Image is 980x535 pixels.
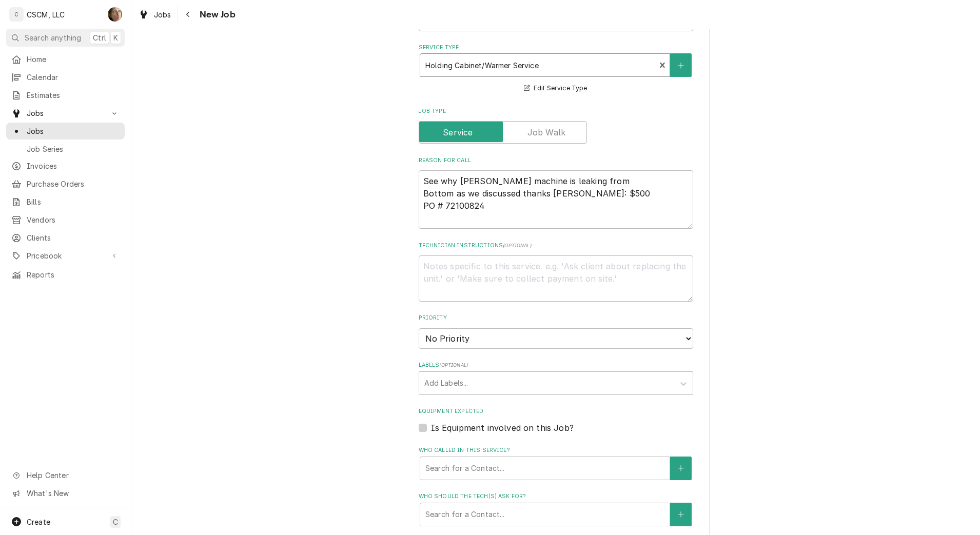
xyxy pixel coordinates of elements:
[6,175,125,192] a: Purchase Orders
[6,123,125,140] a: Jobs
[419,492,693,526] div: Who should the tech(s) ask for?
[27,161,120,171] span: Invoices
[419,44,693,52] label: Service Type
[522,82,589,95] button: Edit Service Type
[439,362,468,368] span: ( optional )
[27,214,120,225] span: Vendors
[419,407,693,415] label: Equipment Expected
[154,9,171,20] span: Jobs
[25,32,81,43] span: Search anything
[419,242,693,302] div: Technician Instructions
[27,144,120,154] span: Job Series
[27,90,120,101] span: Estimates
[419,361,693,394] div: Labels
[678,62,684,69] svg: Create New Service
[6,29,125,47] button: Search anythingCtrlK
[6,141,125,157] a: Job Series
[93,32,106,43] span: Ctrl
[6,105,125,122] a: Go to Jobs
[419,156,693,165] label: Reason For Call
[27,518,50,526] span: Create
[27,470,119,481] span: Help Center
[678,465,684,472] svg: Create New Contact
[6,211,125,228] a: Vendors
[27,72,120,83] span: Calendar
[27,196,120,207] span: Bills
[503,243,532,248] span: ( optional )
[113,32,118,43] span: K
[419,314,693,322] label: Priority
[27,269,120,280] span: Reports
[678,511,684,518] svg: Create New Contact
[27,126,120,136] span: Jobs
[27,9,65,20] div: CSCM, LLC
[670,53,692,77] button: Create New Service
[27,488,119,499] span: What's New
[27,179,120,189] span: Purchase Orders
[6,157,125,174] a: Invoices
[6,193,125,210] a: Bills
[419,156,693,229] div: Reason For Call
[134,6,175,23] a: Jobs
[419,446,693,454] label: Who called in this service?
[27,108,104,118] span: Jobs
[9,7,24,22] div: C
[27,54,120,65] span: Home
[6,247,125,264] a: Go to Pricebook
[419,446,693,480] div: Who called in this service?
[180,6,197,23] button: Navigate back
[670,457,692,480] button: Create New Contact
[113,517,118,527] span: C
[6,266,125,283] a: Reports
[27,232,120,243] span: Clients
[6,87,125,104] a: Estimates
[197,8,236,22] span: New Job
[431,422,574,434] label: Is Equipment involved on this Job?
[419,242,693,250] label: Technician Instructions
[6,229,125,246] a: Clients
[419,407,693,433] div: Equipment Expected
[419,492,693,501] label: Who should the tech(s) ask for?
[670,503,692,526] button: Create New Contact
[419,314,693,348] div: Priority
[419,44,693,94] div: Service Type
[419,107,693,115] label: Job Type
[108,7,122,22] div: Serra Heyen's Avatar
[6,485,125,502] a: Go to What's New
[419,107,693,144] div: Job Type
[6,51,125,68] a: Home
[419,361,693,369] label: Labels
[419,170,693,229] textarea: See why [PERSON_NAME] machine is leaking from Bottom as we discussed thanks [PERSON_NAME]: $500 P...
[108,7,122,22] div: SH
[27,250,104,261] span: Pricebook
[6,467,125,484] a: Go to Help Center
[6,69,125,86] a: Calendar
